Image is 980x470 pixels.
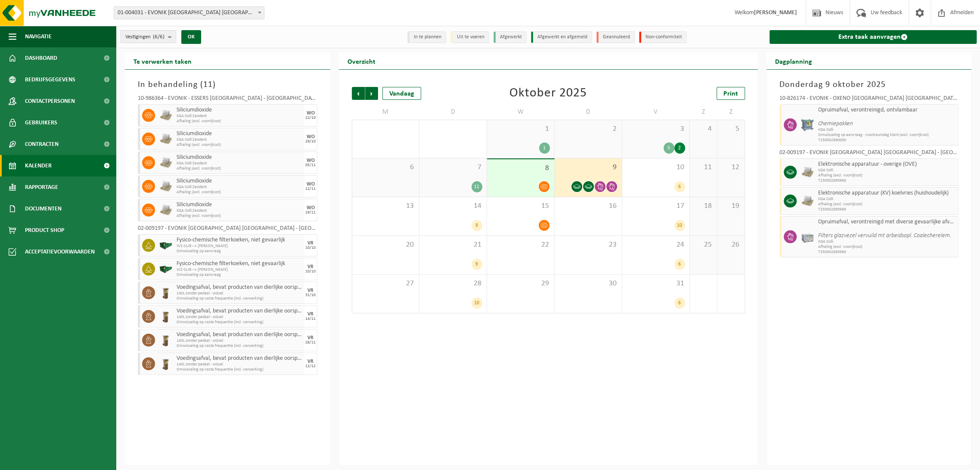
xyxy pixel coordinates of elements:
span: Omwisseling op aanvraag - voorkeursdag klant (excl. voorrijkost) [818,133,956,138]
span: 24 [626,240,685,250]
img: WB-0140-HPE-BN-01 [159,334,172,346]
span: Opruimafval, verontreinigd met diverse gevaarlijke afvalstoffen [818,219,956,226]
span: Omwisseling op aanvraag [177,272,302,278]
span: WZ-SLIB --> [PERSON_NAME] [177,267,302,272]
div: VR [307,264,313,269]
span: Product Shop [25,220,64,241]
div: 02-009197 - EVONIK [GEOGRAPHIC_DATA] [GEOGRAPHIC_DATA] - [GEOGRAPHIC_DATA] [138,226,317,234]
div: 6 [674,297,685,309]
span: Voedingsafval, bevat producten van dierlijke oorsprong, onverpakt, categorie 3 [177,284,302,291]
div: VR [307,312,313,317]
span: 25 [694,240,713,250]
span: 11 [694,163,713,172]
div: 9 [471,259,482,270]
span: Opruimafval, verontreinigd, ontvlambaar [818,107,956,114]
div: 22/10 [305,116,316,120]
div: VR [307,359,313,364]
span: 8 [491,164,550,173]
div: 5 [664,142,674,154]
div: VR [307,241,313,246]
h3: Donderdag 9 oktober 2025 [779,78,959,91]
img: LP-PA-00000-WDN-11 [159,204,172,216]
img: WB-0140-HPE-BN-01 [159,310,172,323]
span: 30 [559,279,617,288]
span: Siliciumdioxide [177,201,302,208]
span: 11 [203,80,213,89]
span: Vorige [352,87,365,100]
span: 20 [357,240,415,250]
div: VR [307,335,313,340]
span: Gebruikers [25,112,57,133]
span: Afhaling (excl. voorrijkost) [177,190,302,195]
div: 2 [674,142,685,154]
span: Elektronische apparatuur - overige (OVE) [818,161,956,168]
span: Siliciumdioxide [177,107,302,114]
div: 10/10 [305,269,316,274]
div: 28/11 [305,340,316,345]
span: KGA Colli [818,168,956,173]
span: Afhaling (excl. voorrijkost) [177,166,302,171]
span: Voedingsafval, bevat producten van dierlijke oorsprong, onverpakt, categorie 3 [177,308,302,315]
img: WB-0140-HPE-BN-01 [159,357,172,370]
img: LP-PA-00000-WDN-11 [159,156,172,169]
div: 05/11 [305,163,316,167]
div: 10 [674,220,685,231]
div: 14/11 [305,317,316,321]
span: Navigatie [25,26,52,47]
span: Volgende [365,87,378,100]
img: HK-XS-16-GN-00 [159,239,172,252]
span: 26 [722,240,740,250]
span: Bedrijfsgegevens [25,69,75,90]
td: Z [717,104,745,120]
li: Afgewerkt en afgemeld [531,31,592,43]
span: Contactpersonen [25,90,75,112]
span: Siliciumdioxide [177,178,302,185]
div: 6 [674,259,685,270]
span: KGA Colli Zeodent [177,137,302,142]
span: 10 [626,163,685,172]
span: 31 [626,279,685,288]
span: 28 [424,279,482,288]
span: Omwisseling op vaste frequentie (incl. verwerking) [177,343,302,349]
span: 140L zonder pedaal - wissel [177,362,302,367]
span: KGA Colli [818,197,956,202]
div: 31/10 [305,293,316,297]
div: 19/11 [305,210,316,215]
div: 10/10 [305,246,316,250]
div: WO [307,134,315,139]
span: 27 [357,279,415,288]
img: PB-AP-0800-MET-02-01 [801,118,814,131]
span: Afhaling (excl. voorrijkost) [818,173,956,178]
span: Afhaling (excl. voorrijkost) [177,213,302,219]
button: OK [181,30,201,44]
strong: [PERSON_NAME] [754,9,797,16]
td: M [352,104,419,120]
img: LP-PA-00000-WDN-11 [159,180,172,193]
div: WO [307,182,315,187]
a: Extra taak aanvragen [769,30,977,44]
count: (6/6) [153,34,164,40]
span: Voedingsafval, bevat producten van dierlijke oorsprong, onverpakt, categorie 3 [177,355,302,362]
div: Oktober 2025 [509,87,587,100]
h2: Overzicht [339,53,384,69]
span: T250002890966 [818,250,956,255]
h2: Dagplanning [766,53,821,69]
span: Afhaling (excl. voorrijkost) [177,142,302,148]
div: 29/10 [305,139,316,144]
td: D [419,104,487,120]
td: V [622,104,690,120]
span: KGA Colli Zeodent [177,161,302,166]
a: Print [716,87,745,100]
h2: Te verwerken taken [125,53,200,69]
i: Chemiepakken [818,121,853,127]
span: Elektronische apparatuur (KV) koelvries (huishoudelijk) [818,190,956,197]
li: In te plannen [407,31,446,43]
span: 3 [626,124,685,134]
span: Afhaling (excl. voorrijkost) [177,119,302,124]
span: KGA Colli Zeodent [177,114,302,119]
span: KGA Colli Zeodent [177,208,302,213]
span: 9 [559,163,617,172]
i: Filters glazvezel vervuild mt arbeidsopl. Coalecherelem. [818,232,951,239]
div: WO [307,205,315,210]
span: 14 [424,201,482,211]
